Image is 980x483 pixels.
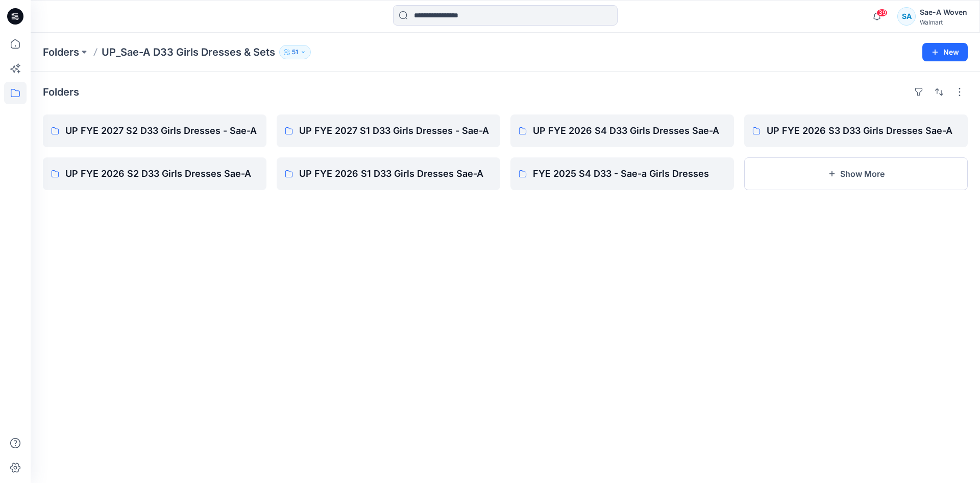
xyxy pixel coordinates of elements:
a: UP FYE 2027 S1 D33 Girls Dresses - Sae-A [277,114,500,147]
a: FYE 2025 S4 D33 - Sae-a Girls Dresses [510,157,734,190]
p: FYE 2025 S4 D33 - Sae-a Girls Dresses [533,167,726,181]
p: UP FYE 2026 S1 D33 Girls Dresses Sae-A [299,167,492,181]
a: UP FYE 2026 S3 D33 Girls Dresses Sae-A [744,114,968,147]
p: 51 [292,47,298,58]
p: UP FYE 2026 S3 D33 Girls Dresses Sae-A [767,124,960,138]
button: Show More [744,157,968,190]
h4: Folders [43,86,79,98]
button: 51 [279,45,311,59]
div: Walmart [920,18,967,26]
a: UP FYE 2026 S4 D33 Girls Dresses Sae-A [510,114,734,147]
p: UP_Sae-A D33 Girls Dresses & Sets [102,45,275,59]
a: Folders [43,45,79,59]
p: UP FYE 2027 S2 D33 Girls Dresses - Sae-A [65,124,258,138]
span: 39 [876,9,888,17]
button: New [922,43,968,61]
a: UP FYE 2026 S2 D33 Girls Dresses Sae-A [43,157,266,190]
p: UP FYE 2026 S2 D33 Girls Dresses Sae-A [65,167,258,181]
p: UP FYE 2027 S1 D33 Girls Dresses - Sae-A [299,124,492,138]
a: UP FYE 2027 S2 D33 Girls Dresses - Sae-A [43,114,266,147]
div: Sae-A Woven [920,6,967,18]
div: SA [897,7,916,26]
p: UP FYE 2026 S4 D33 Girls Dresses Sae-A [533,124,726,138]
a: UP FYE 2026 S1 D33 Girls Dresses Sae-A [277,157,500,190]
